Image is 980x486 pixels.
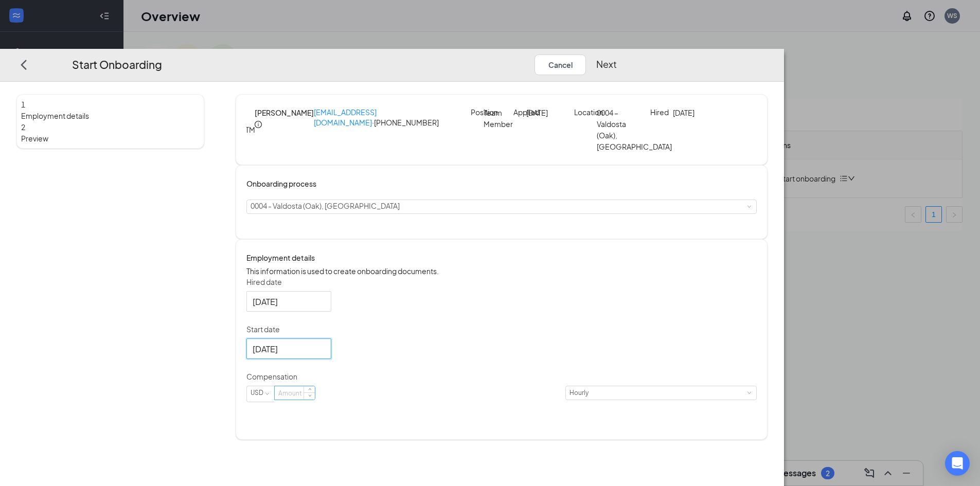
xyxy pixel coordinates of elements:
p: Hired [650,107,673,117]
div: USD [251,386,271,400]
p: [DATE] [526,107,552,118]
h4: Employment details [246,252,757,263]
span: Decrease Value [304,392,315,399]
div: [object Object] [251,200,407,213]
input: Amount [275,386,315,400]
h4: Onboarding process [246,178,757,189]
span: Employment details [21,110,200,121]
p: 0004 – Valdosta (Oak), [GEOGRAPHIC_DATA] [597,107,643,152]
h3: Start Onboarding [72,56,162,73]
div: TM [245,124,255,135]
input: Oct 20, 2025 [253,342,323,355]
span: info-circle [255,120,262,128]
input: Oct 15, 2025 [253,295,323,308]
p: Team Member [484,107,509,130]
button: Cancel [534,54,586,75]
p: [DATE] [673,107,719,118]
p: Start date [246,324,757,334]
p: Position [471,107,484,117]
p: This information is used to create onboarding documents. [246,265,757,277]
div: Open Intercom Messenger [945,451,970,476]
p: Hired date [246,277,757,287]
a: [EMAIL_ADDRESS][DOMAIN_NAME] [314,107,377,127]
p: · [PHONE_NUMBER] [314,107,471,142]
span: Preview [21,133,200,144]
div: Hourly [569,386,596,400]
p: Applied [513,107,526,117]
span: 0004 - Valdosta (Oak), [GEOGRAPHIC_DATA] [251,201,400,210]
p: Location [574,107,597,117]
span: Increase Value [304,386,315,393]
span: 1 [21,100,25,109]
span: 2 [21,122,25,132]
button: Next [596,54,617,75]
h4: [PERSON_NAME] [255,107,314,118]
p: Compensation [246,371,757,382]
